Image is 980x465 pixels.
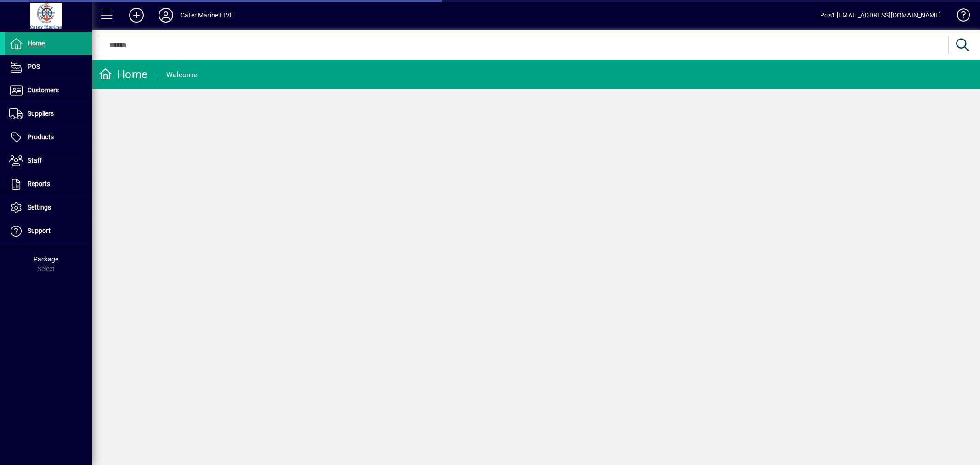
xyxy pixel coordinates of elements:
[5,126,92,149] a: Products
[28,180,50,187] span: Reports
[28,110,54,117] span: Suppliers
[5,79,92,102] a: Customers
[181,8,233,23] div: Cater Marine LIVE
[166,68,197,82] div: Welcome
[28,133,54,141] span: Products
[5,173,92,196] a: Reports
[122,7,151,23] button: Add
[99,67,147,82] div: Home
[34,255,58,263] span: Package
[28,86,59,94] span: Customers
[28,227,51,234] span: Support
[28,63,40,70] span: POS
[5,220,92,243] a: Support
[5,56,92,79] a: POS
[5,102,92,125] a: Suppliers
[151,7,181,23] button: Profile
[28,40,45,47] span: Home
[5,196,92,219] a: Settings
[820,8,941,23] div: Pos1 [EMAIL_ADDRESS][DOMAIN_NAME]
[5,149,92,172] a: Staff
[28,204,51,211] span: Settings
[950,2,969,32] a: Knowledge Base
[28,157,42,164] span: Staff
